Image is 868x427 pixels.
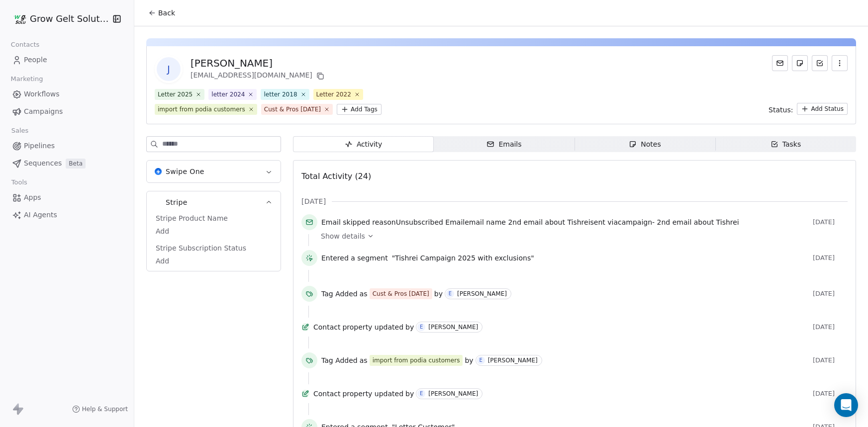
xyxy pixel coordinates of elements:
a: Apps [8,189,126,206]
span: property updated [342,389,403,399]
span: Total Activity (24) [301,171,371,181]
span: Stripe Product Name [154,213,230,223]
span: Email skipped [321,218,370,226]
span: Entered a segment [321,253,388,263]
span: property updated [342,322,403,332]
div: letter 2018 [264,90,297,99]
span: Workflows [24,89,60,99]
span: Add [156,226,272,236]
a: Help & Support [72,405,128,413]
div: Letter 2025 [158,90,193,99]
span: 2nd email about Tishrei [508,218,590,226]
span: [DATE] [813,390,848,398]
div: Cust & Pros [DATE] [373,289,429,298]
span: Campaigns [24,106,63,117]
span: Tag Added [321,289,358,299]
span: Tools [7,175,31,190]
span: People [24,55,47,65]
span: reason email name sent via campaign - [321,217,739,227]
div: [EMAIL_ADDRESS][DOMAIN_NAME] [191,70,326,82]
span: AI Agents [24,210,57,220]
div: Notes [629,139,661,150]
span: Beta [66,159,86,169]
span: as [360,355,368,365]
span: Tag Added [321,355,358,365]
span: 2nd email about Tishrei [657,218,739,226]
a: Campaigns [8,103,126,120]
span: Contact [313,322,340,332]
div: [PERSON_NAME] [191,56,326,70]
span: Add [156,256,272,266]
button: Add Tags [337,104,382,115]
span: Marketing [6,72,47,86]
span: Grow Gelt Solutions [30,12,110,25]
span: Show details [321,231,365,241]
a: SequencesBeta [8,155,126,171]
a: Pipelines [8,138,126,154]
span: by [405,322,414,332]
div: import from podia customers [373,356,460,365]
div: Cust & Pros [DATE] [264,105,321,114]
span: Unsubscribed Email [396,218,465,226]
button: Add Status [797,103,848,115]
button: Swipe OneSwipe One [147,161,281,182]
span: Sequences [24,158,62,169]
span: "Tishrei Campaign 2025 with exclusions" [392,253,534,263]
span: Stripe Subscription Status [154,243,248,253]
span: Apps [24,192,41,203]
a: AI Agents [8,207,126,223]
button: Back [142,4,181,22]
span: Status: [769,105,793,115]
span: Contact [313,389,340,399]
span: by [465,355,473,365]
span: [DATE] [813,323,848,331]
span: [DATE] [301,196,326,206]
div: E [479,356,482,364]
span: [DATE] [813,218,848,226]
div: [PERSON_NAME] [488,357,538,364]
span: Sales [7,123,33,138]
button: Grow Gelt Solutions [12,10,106,27]
span: Back [158,8,175,18]
div: import from podia customers [158,105,245,114]
span: as [360,289,368,299]
div: E [420,323,423,331]
div: [PERSON_NAME] [457,290,507,297]
span: Help & Support [82,405,128,413]
img: Swipe One [155,168,162,175]
div: E [420,390,423,398]
div: [PERSON_NAME] [428,390,478,397]
div: Tasks [771,139,801,150]
button: StripeStripe [147,191,281,213]
div: StripeStripe [147,213,281,271]
span: [DATE] [813,254,848,262]
div: Open Intercom Messenger [834,393,858,417]
div: letter 2024 [211,90,245,99]
span: by [405,389,414,399]
img: Stripe [155,199,162,206]
span: Stripe [166,197,188,207]
span: [DATE] [813,290,848,298]
div: [PERSON_NAME] [428,324,478,331]
a: People [8,52,126,68]
img: grow%20gelt%20logo%20(2).png [14,13,26,25]
span: Swipe One [166,167,204,176]
span: by [434,289,443,299]
a: Show details [321,231,841,241]
span: Contacts [6,37,44,52]
div: Letter 2022 [316,90,351,99]
span: J [157,57,181,81]
div: Emails [486,139,521,150]
div: E [449,290,452,298]
span: [DATE] [813,356,848,364]
a: Workflows [8,86,126,102]
span: Pipelines [24,141,55,151]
